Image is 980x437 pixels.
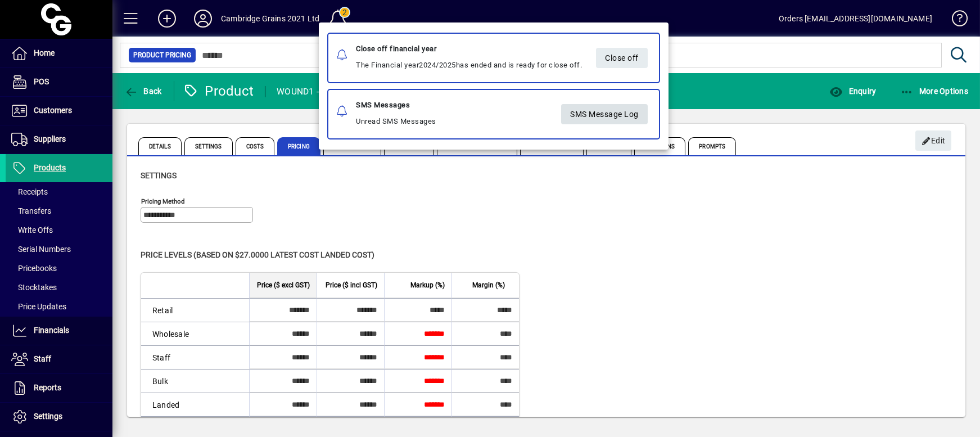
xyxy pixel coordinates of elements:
span: 01/04/2024..31/03/2025 [419,61,456,69]
span: SMS Message Log [570,105,639,124]
div: Close off financial year [356,42,582,56]
div: Unread SMS Messages [356,98,436,130]
div: SMS Messages [356,98,436,112]
span: Close off [605,49,639,67]
a: SMS Message Log [561,104,648,124]
div: The Financial year has ended and is ready for close off. [356,58,582,72]
button: Close off [596,48,648,68]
